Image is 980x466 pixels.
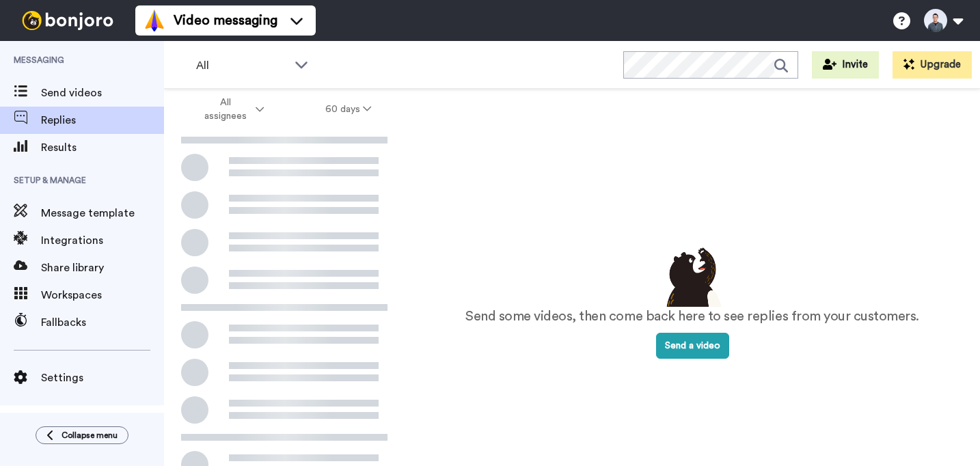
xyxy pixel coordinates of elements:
button: Send a video [656,333,729,359]
span: Fallbacks [41,314,164,331]
span: All assignees [198,96,253,123]
button: Collapse menu [36,426,128,444]
span: Results [41,139,164,156]
button: All assignees [167,90,295,128]
img: results-emptystates.png [658,244,726,307]
span: Integrations [41,232,164,249]
span: Share library [41,260,164,276]
img: vm-color.svg [144,10,165,31]
span: Send videos [41,85,164,101]
span: Video messaging [174,11,277,30]
button: Upgrade [893,51,972,79]
span: Replies [41,112,164,128]
button: Invite [812,51,879,79]
a: Send a video [656,341,729,351]
span: Message template [41,205,164,221]
span: Workspaces [41,287,164,303]
span: Collapse menu [62,430,118,441]
button: 60 days [295,97,402,122]
p: Send some videos, then come back here to see replies from your customers. [465,307,919,327]
img: bj-logo-header-white.svg [16,11,119,30]
span: All [196,57,288,74]
span: Settings [41,370,164,386]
